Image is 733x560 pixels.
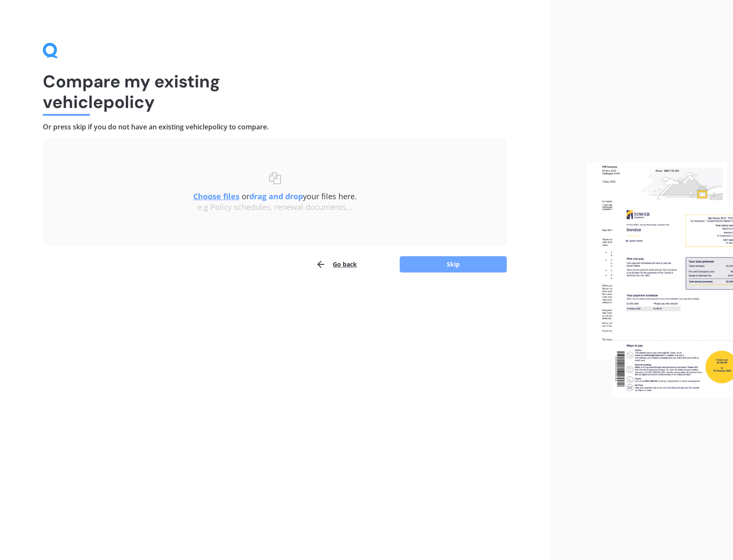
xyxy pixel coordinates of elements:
b: drag and drop [249,191,303,201]
span: or your files here. [193,191,357,201]
img: files.webp [587,162,733,398]
u: Choose files [193,191,239,201]
button: Go back [316,256,357,273]
h1: Compare my existing vehicle policy [43,71,507,112]
button: Skip [400,256,507,273]
h4: Or press skip if you do not have an existing vehicle policy to compare. [43,123,507,132]
div: e.g Policy schedules, renewal documents... [60,203,490,212]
